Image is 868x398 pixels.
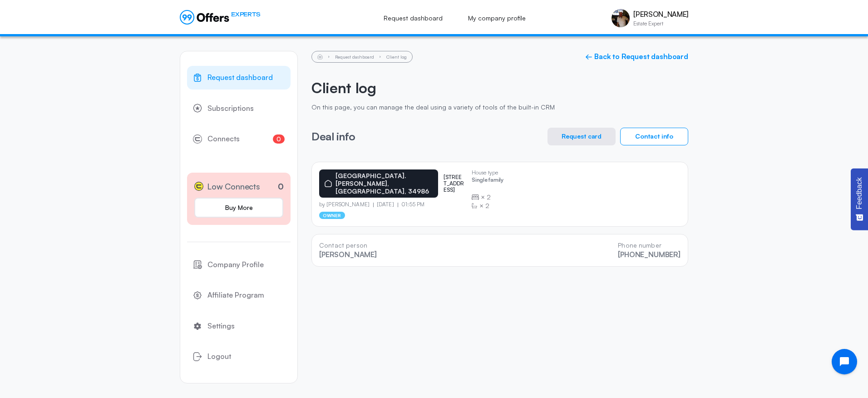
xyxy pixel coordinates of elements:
a: ← Back to Request dashboard [585,52,688,61]
p: [PERSON_NAME] [319,250,377,259]
p: House type [472,169,503,176]
div: × [472,193,503,202]
span: Low Connects [207,180,260,193]
a: My company profile [458,8,536,28]
p: 01:55 PM [398,201,425,208]
h3: Deal info [311,130,355,142]
div: × [472,201,503,210]
p: On this page, you can manage the deal using a variety of tools of the built-in CRM [311,104,688,111]
a: Company Profile [187,253,291,277]
span: Affiliate Program [207,289,264,301]
span: 2 [487,193,491,202]
a: Request dashboard [187,66,291,90]
p: [STREET_ADDRESS] [444,174,464,194]
span: Request dashboard [207,72,273,84]
p: Phone number [618,242,681,249]
button: Contact info [620,128,688,145]
p: Single family [472,177,503,185]
span: Feedback [855,177,863,209]
p: owner [319,212,345,219]
a: Subscriptions [187,97,291,120]
p: [DATE] [373,201,398,208]
h2: Client log [311,79,688,96]
span: Subscriptions [207,103,254,114]
span: 2 [485,201,489,210]
p: [PERSON_NAME] [633,10,688,19]
span: Logout [207,351,231,363]
p: Contact person [319,242,377,249]
span: Settings [207,320,235,332]
li: Client log [386,55,407,59]
a: Request dashboard [374,8,453,28]
button: Request card [547,128,616,145]
p: Estate Expert [633,21,688,26]
p: 0 [278,180,284,193]
a: Connects0 [187,127,291,151]
img: scott markowitz [612,9,630,27]
button: Logout [187,345,291,368]
a: [PHONE_NUMBER] [618,250,681,259]
p: [GEOGRAPHIC_DATA]. [PERSON_NAME], [GEOGRAPHIC_DATA], 34986 [335,172,433,195]
span: Connects [207,133,240,145]
a: Affiliate Program [187,284,291,307]
span: EXPERTS [231,10,260,19]
a: Request dashboard [335,54,374,60]
button: Feedback - Show survey [851,168,868,230]
a: EXPERTS [180,10,260,25]
span: 0 [273,134,285,144]
a: Buy More [194,198,283,218]
a: Settings [187,314,291,338]
p: by [PERSON_NAME] [319,201,373,208]
span: Company Profile [207,259,264,271]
